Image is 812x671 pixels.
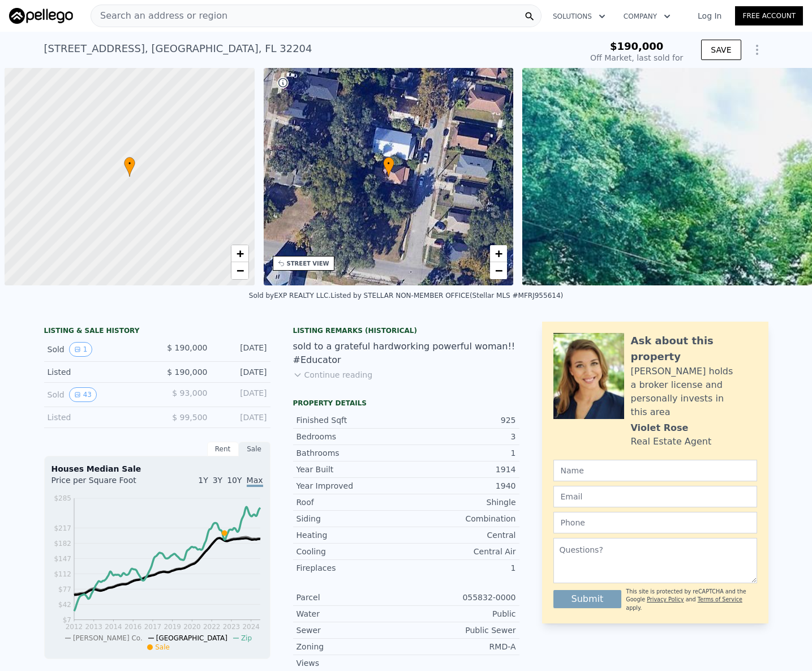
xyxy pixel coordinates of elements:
[490,245,507,262] a: Zoom in
[247,476,263,487] span: Max
[198,476,208,485] span: 1Y
[553,460,757,481] input: Name
[383,159,394,169] span: •
[490,262,507,279] a: Zoom out
[293,340,519,367] div: sold to a grateful hardworking powerful woman!! #Educator
[242,623,260,631] tspan: 2024
[48,387,148,402] div: Sold
[167,367,207,377] span: $ 190,000
[144,623,161,631] tspan: 2017
[631,435,712,448] div: Real Estate Agent
[406,562,516,574] div: 1
[236,263,243,277] span: −
[48,342,148,357] div: Sold
[249,292,331,300] div: Sold by EXP REALTY LLC .
[65,623,83,631] tspan: 2012
[297,447,406,459] div: Bathrooms
[297,513,406,524] div: Siding
[287,259,329,268] div: STREET VIEW
[553,512,757,533] input: Phone
[406,464,516,475] div: 1914
[44,41,312,57] div: [STREET_ADDRESS] , [GEOGRAPHIC_DATA] , FL 32204
[406,529,516,541] div: Central
[293,369,373,381] button: Continue reading
[406,414,516,426] div: 925
[241,634,252,642] span: Zip
[631,365,757,419] div: [PERSON_NAME] holds a broker license and personally invests in this area
[406,592,516,603] div: 055832-0000
[406,513,516,524] div: Combination
[207,442,239,456] div: Rent
[406,497,516,508] div: Shingle
[156,634,227,642] span: [GEOGRAPHIC_DATA]
[44,326,270,337] div: LISTING & SALE HISTORY
[9,8,73,24] img: Pellego
[217,366,267,378] div: [DATE]
[172,388,207,398] span: $ 93,000
[297,529,406,541] div: Heating
[735,6,803,25] a: Free Account
[495,263,502,277] span: −
[124,157,135,177] div: •
[406,546,516,557] div: Central Air
[54,555,71,563] tspan: $147
[698,596,742,602] a: Terms of Service
[293,326,519,335] div: Listing Remarks (Historical)
[297,592,406,603] div: Parcel
[155,643,170,651] span: Sale
[406,431,516,442] div: 3
[54,540,71,548] tspan: $182
[297,464,406,475] div: Year Built
[69,387,97,402] button: View historical data
[631,421,689,435] div: Violet Rose
[85,623,102,631] tspan: 2013
[222,623,240,631] tspan: 2023
[746,39,768,61] button: Show Options
[330,292,563,300] div: Listed by STELLAR NON-MEMBER OFFICE (Stellar MLS #MFRJ955614)
[105,623,122,631] tspan: 2014
[172,413,207,422] span: $ 99,500
[297,625,406,636] div: Sewer
[239,442,270,456] div: Sale
[203,623,220,631] tspan: 2022
[544,6,615,27] button: Solutions
[164,623,181,631] tspan: 2019
[54,494,71,502] tspan: $285
[406,641,516,652] div: RMD-A
[631,333,757,365] div: Ask about this property
[553,486,757,507] input: Email
[626,588,757,612] div: This site is protected by reCAPTCHA and the Google and apply.
[231,262,248,279] a: Zoom out
[69,342,93,357] button: View historical data
[406,625,516,636] div: Public Sewer
[406,447,516,459] div: 1
[48,366,148,378] div: Listed
[297,657,406,669] div: Views
[217,412,267,423] div: [DATE]
[48,412,148,423] div: Listed
[297,546,406,557] div: Cooling
[213,476,222,485] span: 3Y
[406,608,516,619] div: Public
[297,414,406,426] div: Finished Sqft
[231,245,248,262] a: Zoom in
[495,246,502,260] span: +
[293,399,519,408] div: Property details
[297,497,406,508] div: Roof
[217,342,267,357] div: [DATE]
[297,562,406,574] div: Fireplaces
[62,616,71,624] tspan: $7
[54,524,71,532] tspan: $217
[51,475,157,493] div: Price per Square Foot
[73,634,143,642] span: [PERSON_NAME] Co.
[183,623,201,631] tspan: 2020
[297,431,406,442] div: Bedrooms
[590,52,683,63] div: Off Market, last sold for
[167,343,207,352] span: $ 190,000
[58,601,71,609] tspan: $42
[553,590,622,608] button: Submit
[684,10,735,22] a: Log In
[383,157,394,177] div: •
[610,40,664,52] span: $190,000
[297,480,406,492] div: Year Improved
